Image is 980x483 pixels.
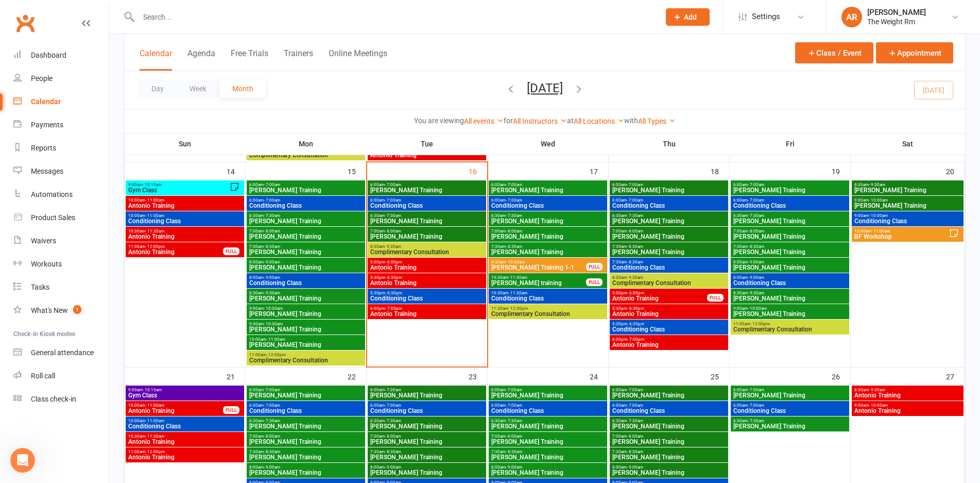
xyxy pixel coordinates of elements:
span: - 7:30am [385,213,401,218]
span: - 7:00pm [385,306,402,311]
div: People [31,74,53,82]
span: 7:30am [249,244,363,249]
span: 8:00am [249,275,363,280]
span: [PERSON_NAME] Training [249,249,363,255]
span: - 11:30am [508,275,527,280]
span: 6:30am [370,213,484,218]
a: Dashboard [13,44,109,67]
div: 22 [348,368,366,385]
span: 5:30pm [370,275,484,280]
strong: with [624,116,638,125]
span: 6:00am [612,403,726,408]
span: 9:00am [733,306,847,311]
span: 10:00am [128,213,242,218]
button: Add [666,8,710,26]
span: - 9:30am [869,182,885,187]
span: 8:30am [854,388,961,392]
span: 10:30am [491,275,587,280]
span: 7:00am [733,229,847,234]
span: - 12:00pm [145,244,165,249]
span: - 8:30am [748,244,764,249]
span: - 7:00am [264,403,280,408]
span: - 10:15am [143,182,162,187]
span: 1 [73,305,81,314]
div: General attendance [31,348,94,357]
span: [PERSON_NAME] Training [249,264,363,271]
div: FULL [223,247,239,255]
span: - 7:00am [506,198,522,203]
span: Conditioning Class [128,218,242,224]
span: - 11:30am [145,229,164,234]
th: Thu [609,133,730,155]
div: Class check-in [31,395,76,403]
span: Antonio Training [128,203,242,209]
button: Day [139,79,177,98]
div: AR [841,7,862,27]
a: Calendar [13,90,109,113]
span: Conditioning Class [249,203,363,209]
span: Conditioning Class [854,218,961,224]
span: Antonio Training [612,342,726,348]
span: 6:00am [733,403,847,408]
span: - 8:00am [627,229,643,234]
span: - 6:30pm [385,275,402,280]
span: 6:00am [491,182,605,187]
span: 5:00pm [370,260,484,264]
span: [PERSON_NAME] training [491,280,587,286]
span: Antonio Training [370,264,484,271]
span: - 6:00pm [627,291,644,295]
span: - 7:00pm [627,337,644,342]
button: Class / Event [795,42,873,63]
button: Free Trials [231,48,268,71]
span: Conditioning Class [733,280,847,286]
span: [PERSON_NAME] Training [733,218,847,224]
span: 8:30am [854,182,961,187]
a: Messages [13,160,109,183]
span: 11:30am [491,306,605,311]
span: 10:00am [249,337,363,342]
span: BF Workshop [854,234,949,240]
span: - 6:30pm [627,322,644,326]
span: [PERSON_NAME] Training [733,264,847,271]
span: - 7:30am [627,213,643,218]
div: 16 [469,162,487,179]
div: Roll call [31,372,55,380]
span: Complimentary Consultation [612,280,726,286]
span: 6:00am [491,388,605,392]
strong: You are viewing [414,116,464,125]
span: - 12:30pm [508,306,528,311]
a: Product Sales [13,206,109,229]
span: Antonio Training [854,392,961,398]
span: [PERSON_NAME] Training [491,187,605,193]
span: Antonio Training [128,249,223,255]
span: [PERSON_NAME] Training [249,218,363,224]
div: Waivers [31,237,56,245]
span: 6:00am [370,403,484,408]
span: - 8:30am [627,244,643,249]
span: 7:30am [612,244,726,249]
span: [PERSON_NAME] Training [249,295,363,302]
span: - 7:00am [748,182,764,187]
div: [PERSON_NAME] [867,8,926,17]
span: - 10:15am [143,388,162,392]
span: 6:00am [612,198,726,203]
span: [PERSON_NAME] Training [249,311,363,317]
span: [PERSON_NAME] Training [370,234,484,240]
a: What's New1 [13,299,109,322]
a: Reports [13,137,109,160]
span: 6:00am [249,403,363,408]
span: [PERSON_NAME] Training [733,392,847,398]
span: Conditioning Class [491,203,605,209]
span: Complimentary Consultation [249,357,363,363]
div: 15 [348,162,366,179]
span: - 7:00am [748,198,764,203]
span: 7:30am [491,244,605,249]
span: 8:00am [249,260,363,264]
span: Antonio Training [370,311,484,317]
button: Online Meetings [329,48,387,71]
span: - 7:00am [506,182,522,187]
div: Workouts [31,260,62,268]
span: - 10:00am [748,306,767,311]
th: Mon [246,133,367,155]
span: - 8:00am [385,229,401,234]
